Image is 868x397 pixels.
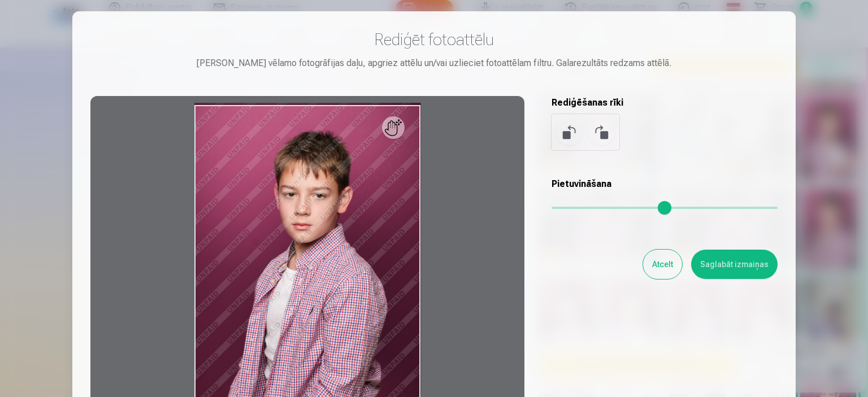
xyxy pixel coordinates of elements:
[552,177,778,191] h5: Pietuvināšana
[691,250,778,279] button: Saglabāt izmaiņas
[552,96,778,110] h5: Rediģēšanas rīki
[90,29,778,50] h3: Rediģēt fotoattēlu
[643,250,682,279] button: Atcelt
[90,56,778,70] div: [PERSON_NAME] vēlamo fotogrāfijas daļu, apgriez attēlu un/vai uzlieciet fotoattēlam filtru. Galar...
